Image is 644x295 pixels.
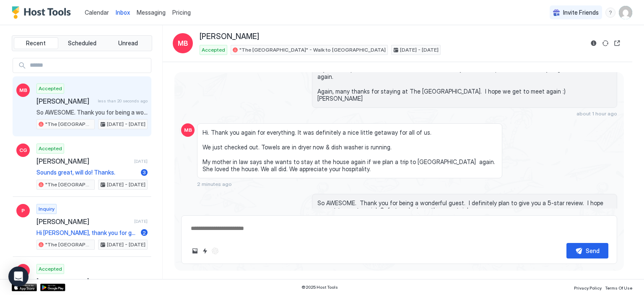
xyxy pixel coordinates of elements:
[137,8,166,17] a: Messaging
[85,8,109,17] a: Calendar
[317,199,612,214] span: So AWESOME. Thank you for being a wonderful guest. I definitely plan to give you a 5-star review....
[85,9,109,16] span: Calendar
[589,38,599,48] button: Reservation information
[203,129,497,173] span: Hi. Thank you again for everything. It was definitely a nice little getaway for all of us. We jus...
[36,109,148,116] span: So AWESOME. Thank you for being a wonderful guest. I definitely plan to give you a 5-star review....
[137,9,166,16] span: Messaging
[107,120,145,128] span: [DATE] - [DATE]
[36,97,94,105] span: [PERSON_NAME]
[184,126,192,134] span: MB
[39,265,62,273] span: Accepted
[202,46,225,54] span: Accepted
[36,169,138,176] span: Sounds great, will do! Thanks.
[239,46,386,54] span: "The [GEOGRAPHIC_DATA]" - Walk to [GEOGRAPHIC_DATA]
[566,243,608,258] button: Send
[12,35,152,51] div: tab-group
[197,181,232,187] span: 2 minutes ago
[12,284,37,291] a: App Store
[36,217,131,226] span: [PERSON_NAME]
[68,39,96,47] span: Scheduled
[8,266,29,287] div: Open Intercom Messenger
[45,241,93,248] span: "The [GEOGRAPHIC_DATA]" - Walk to [GEOGRAPHIC_DATA]
[19,146,27,154] span: CG
[12,6,75,19] a: Host Tools Logo
[143,230,146,236] span: 2
[574,285,602,290] span: Privacy Policy
[14,37,58,49] button: Recent
[172,9,191,16] span: Pricing
[116,8,130,17] a: Inbox
[605,283,632,292] a: Terms Of Use
[619,6,632,19] div: User profile
[118,39,138,47] span: Unread
[574,283,602,292] a: Privacy Policy
[26,39,46,47] span: Recent
[600,38,610,48] button: Sync reservation
[40,284,65,291] a: Google Play Store
[612,38,622,48] button: Open reservation
[605,285,632,290] span: Terms Of Use
[45,120,93,128] span: "The [GEOGRAPHIC_DATA]" - Walk to [GEOGRAPHIC_DATA]
[107,241,145,248] span: [DATE] - [DATE]
[106,37,150,49] button: Unread
[21,207,25,214] span: P
[39,205,55,213] span: Inquiry
[39,145,62,152] span: Accepted
[39,85,62,92] span: Accepted
[200,246,210,256] button: Quick reply
[36,277,131,286] span: [PERSON_NAME]
[45,181,93,188] span: "The [GEOGRAPHIC_DATA]" - Walk to [GEOGRAPHIC_DATA]
[134,219,148,224] span: [DATE]
[190,246,200,256] button: Upload image
[36,229,138,237] span: Hi [PERSON_NAME], thank you for getting back. I totally respect that and if anything ever changes...
[178,38,188,48] span: MB
[26,58,151,73] input: Input Field
[116,9,130,16] span: Inbox
[134,159,148,164] span: [DATE]
[19,86,27,94] span: MB
[200,32,259,42] span: [PERSON_NAME]
[605,8,615,18] div: menu
[586,246,600,255] div: Send
[98,98,148,104] span: less than 20 seconds ago
[563,9,599,16] span: Invite Friends
[301,285,338,290] span: © 2025 Host Tools
[400,46,439,54] span: [DATE] - [DATE]
[576,110,617,117] span: about 1 hour ago
[143,169,146,175] span: 3
[107,181,145,188] span: [DATE] - [DATE]
[36,157,131,165] span: [PERSON_NAME]
[60,37,104,49] button: Scheduled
